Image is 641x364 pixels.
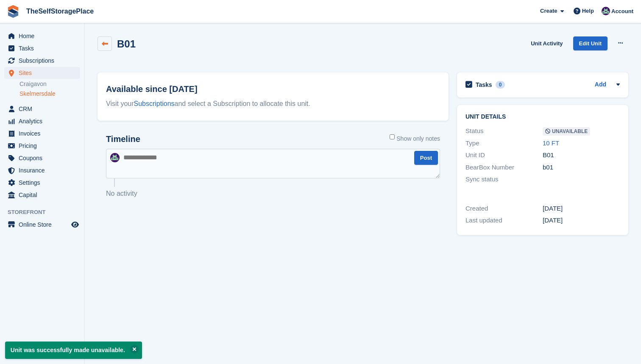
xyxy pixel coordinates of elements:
a: Unit Activity [527,36,566,50]
span: Pricing [19,140,70,152]
a: menu [4,219,80,231]
label: Show only notes [390,134,440,143]
input: Show only notes [390,134,395,139]
span: Online Store [19,219,70,231]
div: Last updated [465,216,543,225]
span: Coupons [19,152,70,164]
button: Post [414,151,438,165]
a: menu [4,103,80,115]
h2: Timeline [106,134,140,144]
img: Sam [602,7,610,15]
a: 10 FT [543,139,559,147]
p: No activity [106,189,440,199]
a: Subscriptions [134,100,175,107]
span: Insurance [19,164,70,176]
img: Sam [110,153,120,162]
div: [DATE] [543,204,620,214]
span: Analytics [19,115,70,127]
span: Tasks [19,42,70,54]
div: Type [465,139,543,148]
div: Visit your and select a Subscription to allocate this unit. [106,99,440,109]
a: TheSelfStoragePlace [23,4,97,18]
div: b01 [543,163,620,172]
a: menu [4,115,80,127]
img: stora-icon-8386f47178a22dfd0bd8f6a31ec36ba5ce8667c1dd55bd0f319d3a0aa187defe.svg [7,5,20,18]
div: Status [465,126,543,136]
a: menu [4,189,80,201]
a: Skelmersdale [20,90,80,98]
span: Invoices [19,128,70,139]
h2: Unit details [465,114,620,120]
span: Create [540,7,557,15]
a: menu [4,177,80,189]
a: menu [4,164,80,176]
a: Edit Unit [573,36,608,50]
span: Home [19,30,70,42]
a: menu [4,55,80,67]
a: Preview store [70,220,80,230]
span: Help [582,7,594,15]
span: Capital [19,189,70,201]
span: Settings [19,177,70,189]
span: CRM [19,103,70,115]
div: Created [465,204,543,214]
h2: B01 [117,38,136,50]
div: [DATE] [543,216,620,225]
h2: Available since [DATE] [106,83,440,95]
span: Unavailable [543,127,590,136]
a: menu [4,140,80,152]
span: Account [611,7,633,16]
a: Craigavon [20,80,80,88]
h2: Tasks [476,81,492,89]
span: Sites [19,67,70,79]
div: BearBox Number [465,163,543,172]
span: Subscriptions [19,55,70,67]
div: Unit ID [465,150,543,160]
div: Sync status [465,175,543,184]
div: 0 [496,81,505,89]
a: menu [4,67,80,79]
a: menu [4,30,80,42]
a: Add [595,80,606,90]
p: Unit was successfully made unavailable. [5,342,142,359]
span: Storefront [8,208,84,217]
a: menu [4,128,80,139]
a: menu [4,152,80,164]
div: B01 [543,150,620,160]
a: menu [4,42,80,54]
